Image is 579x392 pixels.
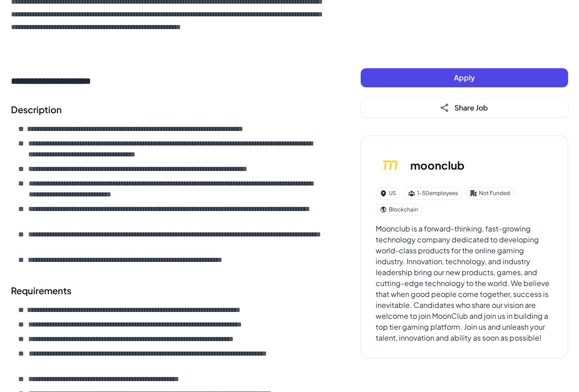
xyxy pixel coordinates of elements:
div: 1-50 employees [404,187,462,200]
span: Apply [454,73,475,82]
h3: moonclub [410,157,464,173]
img: mo [376,151,405,180]
h2: Requirements [11,284,324,297]
h2: Description [11,103,324,116]
div: Moonclub is a forward-thinking, fast-growing technology company dedicated to developing world-cla... [376,223,553,343]
button: Apply [361,68,568,87]
button: Share Job [361,98,568,117]
span: Share Job [454,103,488,112]
div: Blockchain [376,203,422,216]
div: US [376,187,400,200]
div: Not Funded [466,187,514,200]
